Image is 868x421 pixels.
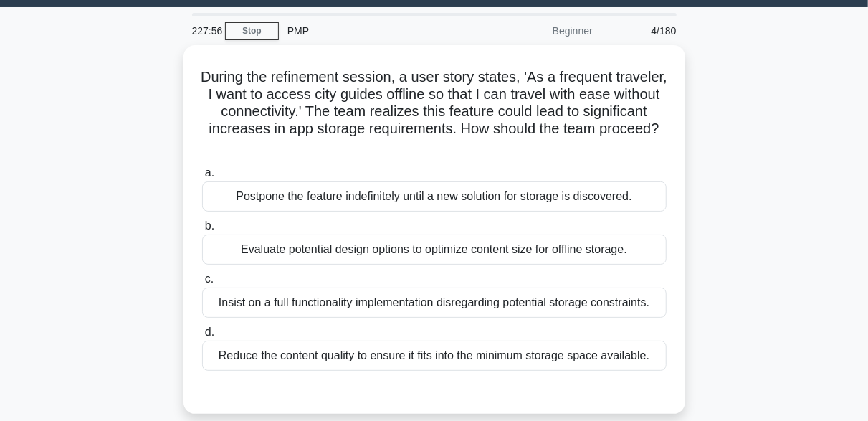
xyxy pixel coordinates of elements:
[279,16,476,45] div: PMP
[202,341,667,371] div: Reduce the content quality to ensure it fits into the minimum storage space available.
[205,326,214,338] span: d.
[202,235,667,265] div: Evaluate potential design options to optimize content size for offline storage.
[601,16,685,45] div: 4/180
[205,273,214,285] span: c.
[205,166,214,179] span: a.
[202,181,667,212] div: Postpone the feature indefinitely until a new solution for storage is discovered.
[202,288,667,318] div: Insist on a full functionality implementation disregarding potential storage constraints.
[183,16,225,45] div: 227:56
[476,16,601,45] div: Beginner
[225,22,279,40] a: Stop
[201,68,668,156] h5: During the refinement session, a user story states, 'As a frequent traveler, I want to access cit...
[205,219,214,232] span: b.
